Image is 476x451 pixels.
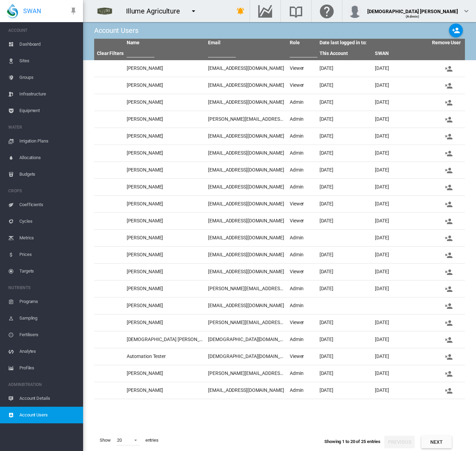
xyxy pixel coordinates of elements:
[372,60,428,77] td: [DATE]
[8,282,78,293] span: NUTRIENTS
[94,26,138,35] div: Account Users
[94,280,465,297] tr: [PERSON_NAME] [PERSON_NAME][EMAIL_ADDRESS][PERSON_NAME][DOMAIN_NAME] Admin [DATE] [DATE] Remove u...
[19,263,78,279] span: Targets
[205,196,287,212] td: [EMAIL_ADDRESS][DOMAIN_NAME]
[94,111,465,128] tr: [PERSON_NAME] [PERSON_NAME][EMAIL_ADDRESS][PERSON_NAME][DOMAIN_NAME] Admin [DATE] [DATE] Remove u...
[94,162,465,179] tr: [PERSON_NAME] [EMAIL_ADDRESS][DOMAIN_NAME] Admin [DATE] [DATE] Remove user from this account
[287,94,317,111] td: Admin
[372,213,428,229] td: [DATE]
[433,215,464,227] button: Remove user from this account
[19,196,78,213] span: Coefficients
[8,379,78,390] span: ADMINISTRATION
[205,128,287,145] td: [EMAIL_ADDRESS][DOMAIN_NAME]
[205,382,287,399] td: [EMAIL_ADDRESS][DOMAIN_NAME]
[124,314,206,331] td: [PERSON_NAME]
[94,230,465,247] tr: [PERSON_NAME] [EMAIL_ADDRESS][DOMAIN_NAME] Admin [DATE] Remove user from this account
[444,353,453,361] md-icon: icon-account-remove
[287,297,317,314] td: Admin
[19,407,78,423] span: Account Users
[19,69,78,86] span: Groups
[19,36,78,53] span: Dashboard
[94,145,465,162] tr: [PERSON_NAME] [EMAIL_ADDRESS][DOMAIN_NAME] Admin [DATE] [DATE] Remove user from this account
[317,60,372,77] td: [DATE]
[421,436,452,448] button: Next
[8,122,78,133] span: WATER
[428,39,465,47] th: Remove User
[444,370,453,378] md-icon: icon-account-remove
[287,77,317,94] td: Viewer
[433,62,464,75] button: Remove user from this account
[444,200,453,209] md-icon: icon-account-remove
[94,348,465,365] tr: Automation Tester [DEMOGRAPHIC_DATA][DOMAIN_NAME][EMAIL_ADDRESS][DOMAIN_NAME] Viewer [DATE] [DATE...
[433,164,464,176] button: Remove user from this account
[124,264,206,280] td: [PERSON_NAME]
[449,24,463,37] button: Add new user to this account
[19,293,78,310] span: Programs
[205,94,287,111] td: [EMAIL_ADDRESS][DOMAIN_NAME]
[372,230,428,246] td: [DATE]
[19,149,78,166] span: Allocations
[94,297,465,314] tr: [PERSON_NAME] [EMAIL_ADDRESS][DOMAIN_NAME] Admin Remove user from this account
[444,166,453,175] md-icon: icon-account-remove
[372,179,428,195] td: [DATE]
[317,94,372,111] td: [DATE]
[124,213,206,229] td: [PERSON_NAME]
[234,4,248,18] button: icon-bell-ring
[8,25,78,36] span: ACCOUNT
[444,336,453,344] md-icon: icon-account-remove
[124,382,206,399] td: [PERSON_NAME]
[444,116,453,124] md-icon: icon-account-remove
[433,232,464,244] button: Remove user from this account
[287,145,317,162] td: Admin
[372,314,428,331] td: [DATE]
[7,4,18,18] img: SWAN-Landscape-Logo-Colour-drop.png
[205,365,287,382] td: [PERSON_NAME][EMAIL_ADDRESS][PERSON_NAME][DOMAIN_NAME]
[287,314,317,331] td: Viewer
[433,249,464,261] button: Remove user from this account
[367,5,458,12] div: [DEMOGRAPHIC_DATA] [PERSON_NAME]
[290,40,300,45] a: Role
[372,196,428,212] td: [DATE]
[433,79,464,92] button: Remove user from this account
[94,128,465,145] tr: [PERSON_NAME] [EMAIL_ADDRESS][DOMAIN_NAME] Admin [DATE] [DATE] Remove user from this account
[444,99,453,107] md-icon: icon-account-remove
[317,382,372,399] td: [DATE]
[433,130,464,142] button: Remove user from this account
[318,7,335,15] md-icon: Click here for help
[433,367,464,380] button: Remove user from this account
[287,128,317,145] td: Admin
[205,230,287,246] td: [EMAIL_ADDRESS][DOMAIN_NAME]
[127,40,140,45] a: Name
[124,196,206,212] td: [PERSON_NAME]
[124,230,206,246] td: [PERSON_NAME]
[317,77,372,94] td: [DATE]
[433,316,464,329] button: Remove user from this account
[452,26,460,35] md-icon: icon-account-plus
[187,4,200,18] button: icon-menu-down
[372,264,428,280] td: [DATE]
[94,247,465,264] tr: [PERSON_NAME] [EMAIL_ADDRESS][DOMAIN_NAME] Admin [DATE] [DATE] Remove user from this account
[19,360,78,376] span: Profiles
[205,145,287,162] td: [EMAIL_ADDRESS][DOMAIN_NAME]
[444,251,453,259] md-icon: icon-account-remove
[317,128,372,145] td: [DATE]
[19,343,78,360] span: Analytes
[94,314,465,331] tr: [PERSON_NAME] [PERSON_NAME][EMAIL_ADDRESS][DOMAIN_NAME] Viewer [DATE] [DATE] Remove user from thi...
[287,264,317,280] td: Viewer
[124,128,206,145] td: [PERSON_NAME]
[124,94,206,111] td: [PERSON_NAME]
[444,302,453,310] md-icon: icon-account-remove
[205,247,287,263] td: [EMAIL_ADDRESS][DOMAIN_NAME]
[288,7,304,15] md-icon: Search the knowledge base
[124,280,206,297] td: [PERSON_NAME]
[94,365,465,382] tr: [PERSON_NAME] [PERSON_NAME][EMAIL_ADDRESS][PERSON_NAME][DOMAIN_NAME] Admin [DATE] [DATE] Remove u...
[444,65,453,73] md-icon: icon-account-remove
[124,348,206,365] td: Automation Tester
[19,326,78,343] span: Fertilisers
[94,60,465,77] tr: [PERSON_NAME] [EMAIL_ADDRESS][DOMAIN_NAME] Viewer [DATE] [DATE] Remove user from this account
[205,77,287,94] td: [EMAIL_ADDRESS][DOMAIN_NAME]
[287,382,317,399] td: Admin
[97,434,114,446] span: Show
[433,283,464,295] button: Remove user from this account
[287,247,317,263] td: Admin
